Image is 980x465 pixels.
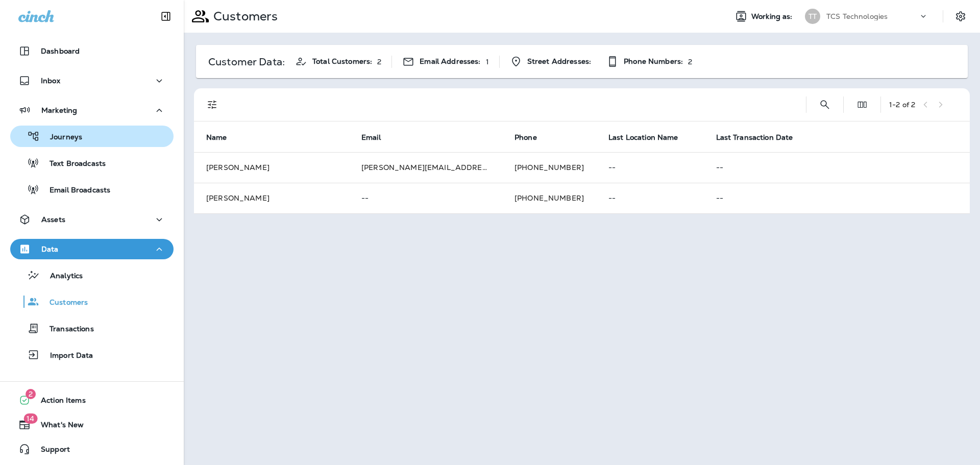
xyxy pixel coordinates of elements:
[716,133,806,142] span: Last Transaction Date
[624,57,683,66] span: Phone Numbers:
[349,152,502,183] td: [PERSON_NAME][EMAIL_ADDRESS][DOMAIN_NAME]
[10,100,174,120] button: Marketing
[486,58,489,66] p: 1
[361,133,381,142] span: Email
[40,351,93,361] p: Import Data
[39,325,94,334] p: Transactions
[852,94,872,115] button: Edit Fields
[31,421,84,433] span: What's New
[39,159,106,169] p: Text Broadcasts
[688,58,692,66] p: 2
[26,389,36,399] span: 2
[608,133,692,142] span: Last Location Name
[194,183,349,213] td: [PERSON_NAME]
[23,413,37,424] span: 14
[10,344,174,365] button: Import Data
[312,57,372,66] span: Total Customers:
[10,239,174,259] button: Data
[31,445,70,457] span: Support
[716,133,793,142] span: Last Transaction Date
[805,9,820,24] div: TT
[502,152,596,183] td: [PHONE_NUMBER]
[514,133,537,142] span: Phone
[377,58,381,66] p: 2
[608,133,678,142] span: Last Location Name
[10,414,174,435] button: 14What's New
[716,194,958,202] p: --
[41,215,65,224] p: Assets
[10,439,174,459] button: Support
[420,57,480,66] span: Email Addresses:
[31,396,86,408] span: Action Items
[206,133,227,142] span: Name
[826,12,888,20] p: TCS Technologies
[39,298,88,308] p: Customers
[40,133,82,142] p: Journeys
[751,12,795,21] span: Working as:
[41,77,60,85] p: Inbox
[202,94,223,115] button: Filters
[194,152,349,183] td: [PERSON_NAME]
[10,317,174,339] button: Transactions
[361,133,394,142] span: Email
[40,272,83,281] p: Analytics
[514,133,550,142] span: Phone
[527,57,591,66] span: Street Addresses:
[41,106,77,114] p: Marketing
[716,163,958,172] p: --
[608,194,692,202] p: --
[361,194,490,202] p: --
[206,133,240,142] span: Name
[10,41,174,61] button: Dashboard
[39,186,110,195] p: Email Broadcasts
[889,101,915,109] div: 1 - 2 of 2
[10,179,174,200] button: Email Broadcasts
[815,94,835,115] button: Search Customers
[10,70,174,91] button: Inbox
[10,390,174,410] button: 2Action Items
[10,291,174,312] button: Customers
[209,9,278,24] p: Customers
[41,245,59,253] p: Data
[10,152,174,174] button: Text Broadcasts
[208,58,285,66] p: Customer Data:
[502,183,596,213] td: [PHONE_NUMBER]
[10,264,174,286] button: Analytics
[41,47,80,55] p: Dashboard
[10,209,174,230] button: Assets
[10,126,174,147] button: Journeys
[608,163,692,172] p: --
[951,7,970,26] button: Settings
[152,6,180,27] button: Collapse Sidebar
